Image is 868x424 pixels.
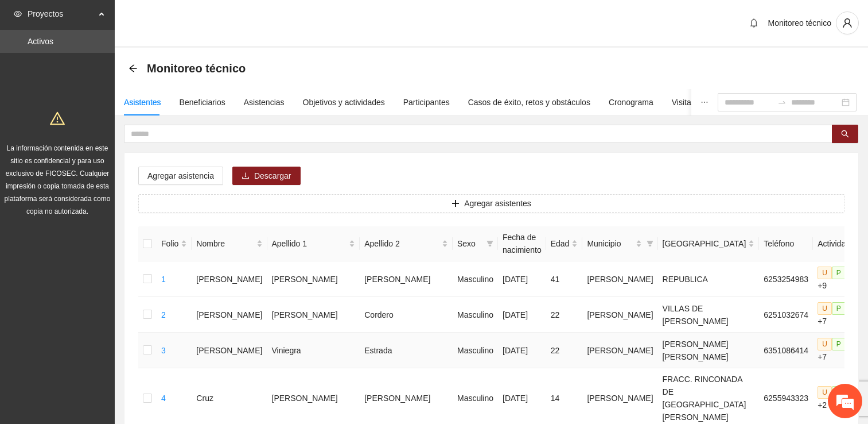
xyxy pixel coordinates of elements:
td: [DATE] [498,261,546,297]
td: Viniegra [267,333,360,368]
span: filter [484,235,496,252]
td: 6351086414 [759,333,813,368]
span: La información contenida en este sitio es confidencial y para uso exclusivo de FICOSEC. Cualquier... [5,144,111,215]
td: Cordero [360,297,453,333]
td: [PERSON_NAME] [360,261,453,297]
span: P [832,267,846,279]
span: eye [14,10,22,18]
td: [PERSON_NAME] [267,261,360,297]
button: bell [745,14,763,32]
td: 22 [546,333,583,368]
span: filter [647,240,653,247]
a: 4 [161,394,166,403]
span: to [777,98,787,107]
td: Masculino [453,297,498,333]
span: U [818,302,832,315]
td: [PERSON_NAME] [582,333,657,368]
button: user [836,11,859,34]
th: Actividad [813,226,855,261]
span: [GEOGRAPHIC_DATA] [663,237,746,250]
span: Edad [551,237,570,250]
span: U [818,386,832,399]
td: +7 [813,297,855,333]
span: search [841,130,849,139]
td: +9 [813,261,855,297]
span: warning [50,111,65,126]
span: P [832,302,846,315]
div: Asistencias [244,96,285,109]
span: Apellido 1 [272,237,347,250]
td: +7 [813,333,855,368]
th: Fecha de nacimiento [498,226,546,261]
span: Agregar asistentes [464,197,531,210]
th: Teléfono [759,226,813,261]
span: Municipio [587,237,633,250]
span: plus [451,199,460,209]
a: 2 [161,310,166,319]
div: Asistentes [124,96,161,109]
td: [PERSON_NAME] [192,333,267,368]
th: Edad [546,226,583,261]
span: filter [486,240,493,247]
td: VILLAS DE [PERSON_NAME] [658,297,760,333]
span: Apellido 2 [364,237,439,250]
th: Municipio [582,226,657,261]
div: Cronograma [609,96,653,109]
div: Back [129,64,138,74]
span: Agregar asistencia [147,169,214,182]
th: Apellido 1 [267,226,360,261]
span: Sexo [457,237,482,250]
span: Monitoreo técnico [768,18,831,28]
td: 6253254983 [759,261,813,297]
td: [DATE] [498,297,546,333]
span: Monitoreo técnico [147,59,246,78]
div: Objetivos y actividades [303,96,385,109]
button: Agregar asistencia [138,167,223,185]
button: ellipsis [691,89,718,115]
button: search [832,125,858,143]
a: Activos [28,37,53,46]
td: [PERSON_NAME] [582,297,657,333]
div: Participantes [403,96,450,109]
div: Casos de éxito, retos y obstáculos [468,96,590,109]
button: downloadDescargar [232,167,301,185]
th: Apellido 2 [360,226,453,261]
span: ellipsis [700,98,709,106]
td: [PERSON_NAME] [582,261,657,297]
span: Descargar [254,169,291,182]
span: filter [644,235,656,252]
th: Colonia [658,226,760,261]
span: download [242,172,250,181]
td: Masculino [453,261,498,297]
div: Beneficiarios [180,96,225,109]
td: [PERSON_NAME] [PERSON_NAME] [658,333,760,368]
span: Proyectos [28,2,95,25]
th: Folio [157,226,192,261]
span: U [818,338,832,350]
td: REPUBLICA [658,261,760,297]
a: 1 [161,275,166,284]
td: 22 [546,297,583,333]
td: [DATE] [498,333,546,368]
a: 3 [161,346,166,355]
span: P [832,338,846,350]
span: user [836,18,858,28]
td: 6251032674 [759,297,813,333]
th: Nombre [192,226,267,261]
span: Folio [161,237,178,250]
button: plusAgregar asistentes [138,194,844,213]
td: 41 [546,261,583,297]
td: [PERSON_NAME] [267,297,360,333]
span: U [818,267,832,279]
span: Nombre [196,237,254,250]
span: swap-right [777,98,787,107]
span: arrow-left [129,64,138,73]
div: Visita de campo y entregables [672,96,779,109]
span: bell [745,18,762,28]
td: Masculino [453,333,498,368]
td: Estrada [360,333,453,368]
td: [PERSON_NAME] [192,261,267,297]
td: [PERSON_NAME] [192,297,267,333]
